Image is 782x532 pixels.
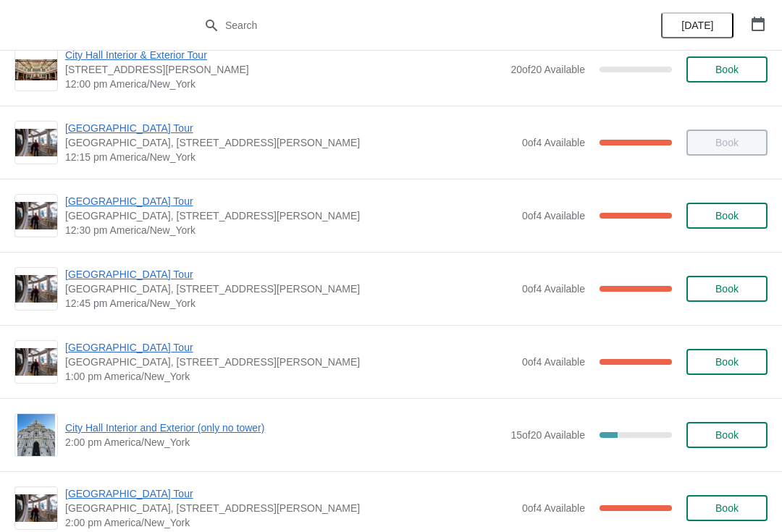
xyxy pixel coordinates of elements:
[681,20,713,31] span: [DATE]
[715,502,739,514] span: Book
[65,355,515,369] span: [GEOGRAPHIC_DATA], [STREET_ADDRESS][PERSON_NAME]
[65,486,515,501] span: [GEOGRAPHIC_DATA] Tour
[65,435,503,449] span: 2:00 pm America/New_York
[65,150,515,164] span: 12:15 pm America/New_York
[15,202,57,230] img: City Hall Tower Tour | City Hall Visitor Center, 1400 John F Kennedy Boulevard Suite 121, Philade...
[17,414,56,456] img: City Hall Interior and Exterior (only no tower) | | 2:00 pm America/New_York
[522,210,585,221] span: 0 of 4 Available
[510,64,585,75] span: 20 of 20 Available
[65,282,515,296] span: [GEOGRAPHIC_DATA], [STREET_ADDRESS][PERSON_NAME]
[15,275,57,303] img: City Hall Tower Tour | City Hall Visitor Center, 1400 John F Kennedy Boulevard Suite 121, Philade...
[65,48,503,62] span: City Hall Interior & Exterior Tour
[65,369,515,384] span: 1:00 pm America/New_York
[715,429,739,441] span: Book
[224,12,586,38] input: Search
[686,495,768,521] button: Book
[15,348,57,376] img: City Hall Tower Tour | City Hall Visitor Center, 1400 John F Kennedy Boulevard Suite 121, Philade...
[65,515,515,530] span: 2:00 pm America/New_York
[65,208,515,223] span: [GEOGRAPHIC_DATA], [STREET_ADDRESS][PERSON_NAME]
[65,501,515,515] span: [GEOGRAPHIC_DATA], [STREET_ADDRESS][PERSON_NAME]
[65,194,515,208] span: [GEOGRAPHIC_DATA] Tour
[65,340,515,355] span: [GEOGRAPHIC_DATA] Tour
[661,12,733,38] button: [DATE]
[522,356,585,368] span: 0 of 4 Available
[15,494,57,523] img: City Hall Tower Tour | City Hall Visitor Center, 1400 John F Kennedy Boulevard Suite 121, Philade...
[715,356,739,368] span: Book
[686,56,768,83] button: Book
[686,349,768,375] button: Book
[715,283,739,295] span: Book
[65,77,503,91] span: 12:00 pm America/New_York
[15,129,57,157] img: City Hall Tower Tour | City Hall Visitor Center, 1400 John F Kennedy Boulevard Suite 121, Philade...
[686,203,768,229] button: Book
[65,421,503,435] span: City Hall Interior and Exterior (only no tower)
[522,283,585,295] span: 0 of 4 Available
[65,62,503,77] span: [STREET_ADDRESS][PERSON_NAME]
[715,64,739,75] span: Book
[65,296,515,311] span: 12:45 pm America/New_York
[65,121,515,135] span: [GEOGRAPHIC_DATA] Tour
[715,210,739,221] span: Book
[65,135,515,150] span: [GEOGRAPHIC_DATA], [STREET_ADDRESS][PERSON_NAME]
[686,276,768,302] button: Book
[65,223,515,237] span: 12:30 pm America/New_York
[15,59,57,80] img: City Hall Interior & Exterior Tour | 1400 John F Kennedy Boulevard, Suite 121, Philadelphia, PA, ...
[65,267,515,282] span: [GEOGRAPHIC_DATA] Tour
[686,422,768,448] button: Book
[522,502,585,514] span: 0 of 4 Available
[522,137,585,148] span: 0 of 4 Available
[510,429,585,441] span: 15 of 20 Available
